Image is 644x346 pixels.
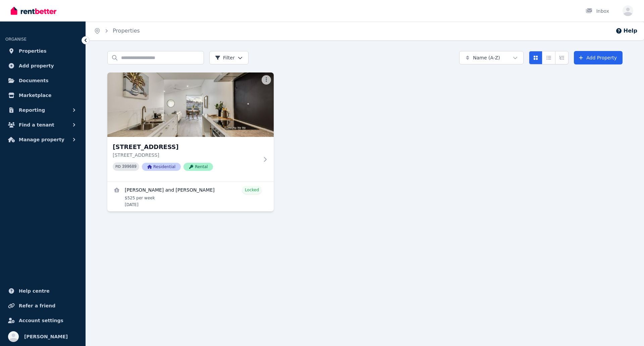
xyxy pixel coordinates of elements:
span: Find a tenant [19,121,54,129]
span: Refer a friend [19,302,55,310]
small: PID [115,165,121,168]
a: Account settings [5,314,80,327]
a: Properties [113,28,140,34]
a: Refer a friend [5,299,80,312]
h3: [STREET_ADDRESS] [113,142,259,152]
a: Properties [5,44,80,58]
button: Manage property [5,133,80,146]
span: Properties [19,47,47,55]
button: Compact list view [542,51,555,64]
button: Reporting [5,103,80,117]
a: Documents [5,74,80,87]
span: Reporting [19,106,45,114]
a: Marketplace [5,89,80,102]
span: Rental [183,163,213,171]
span: ORGANISE [5,37,26,42]
button: Card view [529,51,542,64]
button: Expanded list view [555,51,569,64]
a: Help centre [5,284,80,298]
span: Residential [142,163,181,171]
nav: Breadcrumb [86,21,148,40]
span: Manage property [19,136,64,144]
a: View details for Abigail Marschall and Benjamin Schwabe [107,182,274,211]
span: Documents [19,77,49,85]
a: Add property [5,59,80,72]
img: RentBetter [11,6,56,16]
button: Filter [209,51,249,64]
span: Help centre [19,287,50,295]
div: Inbox [586,8,609,14]
button: Find a tenant [5,118,80,132]
span: Add property [19,62,54,70]
code: 399689 [122,164,137,169]
p: [STREET_ADDRESS] [113,152,259,158]
span: Filter [215,54,235,61]
span: Name (A-Z) [473,54,500,61]
button: More options [262,75,271,85]
span: [PERSON_NAME] [24,333,68,341]
img: 32 Victoria Parade, Darlington [107,72,274,137]
span: Marketplace [19,91,51,99]
span: Account settings [19,316,63,325]
button: Name (A-Z) [459,51,524,64]
a: Add Property [574,51,623,64]
div: View options [529,51,569,64]
a: 32 Victoria Parade, Darlington[STREET_ADDRESS][STREET_ADDRESS]PID 399689ResidentialRental [107,72,274,182]
button: Help [615,27,637,35]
